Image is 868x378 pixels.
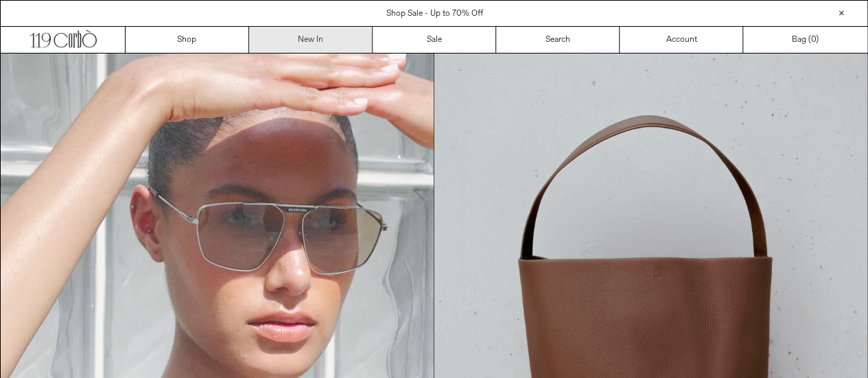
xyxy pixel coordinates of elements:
[743,27,867,53] a: Bag ()
[386,8,483,19] a: Shop Sale - Up to 70% Off
[373,27,496,53] a: Sale
[126,27,249,53] a: Shop
[496,27,620,53] a: Search
[810,34,815,45] span: 0
[810,34,818,46] span: )
[620,27,743,53] a: Account
[249,27,373,53] a: New In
